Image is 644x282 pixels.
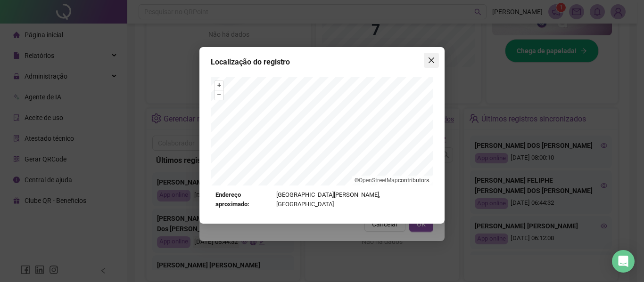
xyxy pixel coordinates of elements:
div: [GEOGRAPHIC_DATA][PERSON_NAME], [GEOGRAPHIC_DATA] [215,190,429,209]
button: Close [424,53,439,68]
div: Open Intercom Messenger [612,250,635,273]
button: – [215,90,223,99]
strong: Endereço aproximado: [215,190,272,209]
span: close [428,56,435,64]
button: + [215,81,223,90]
div: Localização do registro [211,56,433,68]
li: © contributors. [355,177,430,184]
a: OpenStreetMap [359,177,398,184]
